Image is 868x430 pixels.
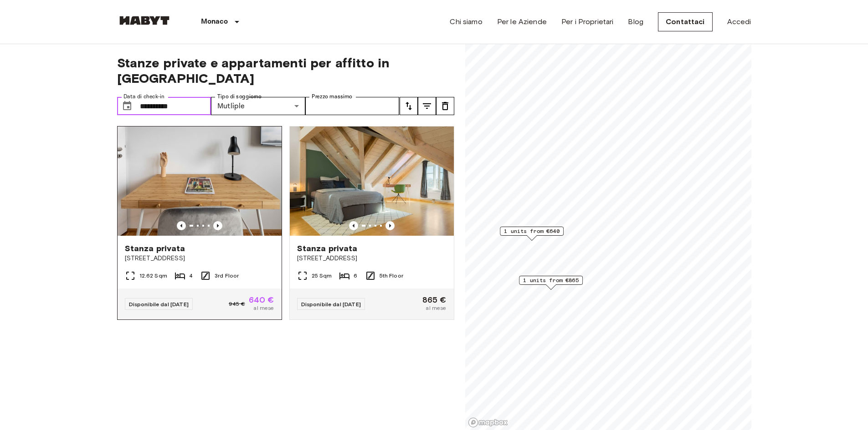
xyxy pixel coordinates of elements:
span: 6 [354,272,357,280]
a: Contattaci [658,12,713,31]
button: Previous image [385,221,395,230]
div: Map marker [500,227,564,241]
span: Stanza privata [297,243,358,254]
a: Accedi [727,16,751,27]
label: Data di check-in [123,93,164,101]
a: Mapbox logo [468,417,508,428]
span: 12.62 Sqm [139,272,167,280]
label: Prezzo massimo [312,93,352,101]
span: [STREET_ADDRESS] [297,254,447,263]
img: Habyt [117,16,172,25]
a: Chi siamo [450,16,482,27]
a: Marketing picture of unit DE-02-006-001-05HFPrevious imagePrevious imageStanza privata[STREET_ADD... [289,126,454,320]
span: al mese [253,304,274,312]
button: tune [418,97,436,115]
span: Stanze private e appartamenti per affitto in [GEOGRAPHIC_DATA] [117,55,454,86]
img: Marketing picture of unit DE-02-023-002-02HF [118,126,282,236]
span: 1 units from €865 [523,276,579,284]
span: Stanza privata [125,243,185,254]
button: Choose date, selected date is 1 Nov 2025 [118,97,136,115]
span: al mese [426,304,446,312]
div: Map marker [519,276,583,290]
span: [STREET_ADDRESS] [125,254,274,263]
div: Mutliple [211,97,305,115]
button: Previous image [349,221,358,230]
button: Previous image [213,221,222,230]
a: Per i Proprietari [561,16,614,27]
a: Marketing picture of unit DE-02-023-002-02HFPrevious imagePrevious imageStanza privata[STREET_ADD... [117,126,282,320]
span: 5th Floor [380,272,403,280]
span: 945 € [229,300,245,308]
span: 25 Sqm [312,272,332,280]
span: 865 € [422,296,447,304]
button: tune [436,97,454,115]
span: Disponibile dal [DATE] [301,301,361,308]
span: 1 units from €640 [504,227,560,235]
a: Per le Aziende [497,16,547,27]
span: 640 € [249,296,274,304]
a: Blog [628,16,643,27]
span: Disponibile dal [DATE] [129,301,189,308]
button: Previous image [177,221,186,230]
p: Monaco [201,16,228,27]
span: 3rd Floor [215,272,239,280]
span: 4 [189,272,193,280]
button: tune [400,97,418,115]
label: Tipo di soggiorno [217,93,262,101]
img: Marketing picture of unit DE-02-006-001-05HF [290,126,454,236]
